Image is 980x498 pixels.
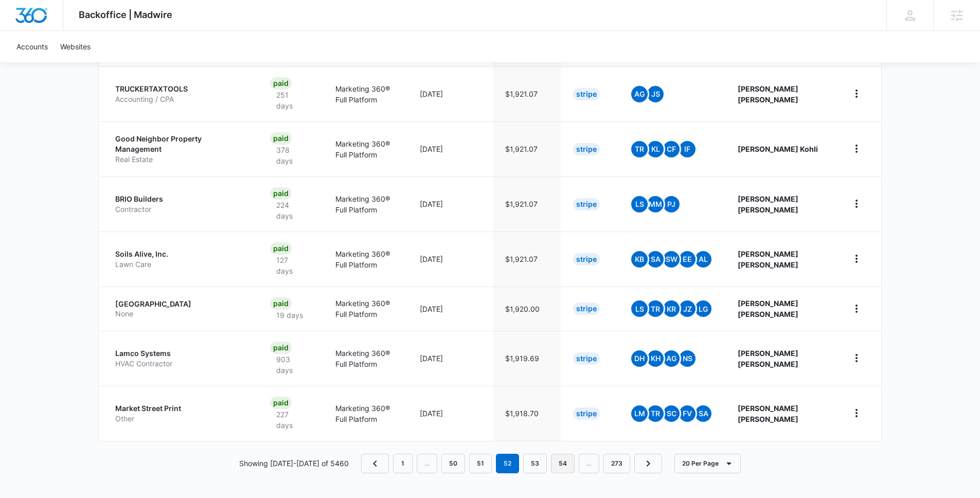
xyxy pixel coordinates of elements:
p: Showing [DATE]-[DATE] of 5460 [239,458,349,469]
span: TR [647,300,664,317]
a: Page 53 [523,454,547,473]
div: Stripe [573,198,600,210]
p: 227 days [270,409,311,431]
div: Paid [270,187,292,200]
a: Next Page [634,454,662,473]
div: Stripe [573,352,600,365]
td: [DATE] [407,232,493,287]
span: NS [679,350,696,367]
button: 20 Per Page [674,454,741,473]
button: home [848,85,865,102]
span: Backoffice | Madwire [79,9,172,20]
p: 378 days [270,145,311,166]
p: Lamco Systems [115,348,245,359]
p: Marketing 360® Full Platform [335,83,396,105]
div: Paid [270,132,292,145]
p: Marketing 360® Full Platform [335,403,396,424]
span: MM [647,196,664,212]
strong: [PERSON_NAME] [PERSON_NAME] [738,84,798,104]
p: [GEOGRAPHIC_DATA] [115,299,245,309]
div: Paid [270,242,292,255]
div: Stripe [573,143,600,155]
td: $1,919.69 [493,331,561,386]
button: home [848,350,865,366]
button: home [848,405,865,421]
a: Accounts [10,31,54,62]
p: Marketing 360® Full Platform [335,298,396,319]
div: Paid [270,397,292,409]
span: TR [647,405,664,422]
p: Marketing 360® Full Platform [335,348,396,369]
a: Previous Page [361,454,389,473]
span: AG [663,350,680,367]
span: KB [631,251,648,268]
strong: [PERSON_NAME] [PERSON_NAME] [738,299,798,318]
p: Lawn Care [115,259,245,270]
a: Lamco SystemsHVAC Contractor [115,348,245,368]
span: LG [695,300,711,317]
span: ee [679,251,696,268]
div: Stripe [573,88,600,100]
a: Soils Alive, Inc.Lawn Care [115,249,245,269]
p: Real Estate [115,154,245,165]
button: home [848,300,865,317]
a: [GEOGRAPHIC_DATA]None [115,299,245,319]
a: Good Neighbor Property ManagementReal Estate [115,134,245,164]
div: Stripe [573,253,600,265]
td: $1,921.07 [493,176,561,232]
p: 127 days [270,255,311,276]
td: $1,918.70 [493,386,561,441]
p: Other [115,414,245,424]
button: home [848,140,865,157]
td: [DATE] [407,331,493,386]
a: Page 50 [441,454,465,473]
div: Paid [270,77,292,90]
nav: Pagination [361,454,662,473]
a: TRUCKERTAXTOOLSAccounting / CPA [115,84,245,104]
span: LS [631,196,648,212]
p: 19 days [270,310,309,321]
a: BRIO BuildersContractor [115,194,245,214]
p: Good Neighbor Property Management [115,134,245,154]
td: [DATE] [407,386,493,441]
span: LM [631,405,648,422]
span: CF [663,141,680,157]
span: SW [663,251,680,268]
span: KR [663,300,680,317]
td: $1,920.00 [493,287,561,331]
a: Page 273 [603,454,630,473]
p: 251 days [270,90,311,111]
p: HVAC Contractor [115,359,245,369]
p: BRIO Builders [115,194,245,204]
a: Market Street PrintOther [115,403,245,423]
p: 224 days [270,200,311,221]
span: KH [647,350,664,367]
td: [DATE] [407,287,493,331]
span: KL [647,141,664,157]
a: Websites [54,31,97,62]
td: [DATE] [407,176,493,232]
td: [DATE] [407,121,493,176]
td: $1,921.07 [493,66,561,121]
p: TRUCKERTAXTOOLS [115,84,245,94]
p: Marketing 360® Full Platform [335,138,396,160]
td: [DATE] [407,66,493,121]
span: LS [631,300,648,317]
a: Page 54 [551,454,575,473]
strong: [PERSON_NAME] [PERSON_NAME] [738,404,798,423]
span: SC [663,405,680,422]
span: SA [647,251,664,268]
a: Page 51 [469,454,492,473]
span: DH [631,350,648,367]
p: Contractor [115,204,245,215]
div: Stripe [573,407,600,420]
strong: [PERSON_NAME] [PERSON_NAME] [738,349,798,368]
div: Stripe [573,303,600,315]
span: PJ [663,196,680,212]
p: Market Street Print [115,403,245,414]
span: FV [679,405,696,422]
button: home [848,195,865,212]
div: Paid [270,297,292,310]
strong: [PERSON_NAME] [PERSON_NAME] [738,194,798,214]
span: JZ [679,300,696,317]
